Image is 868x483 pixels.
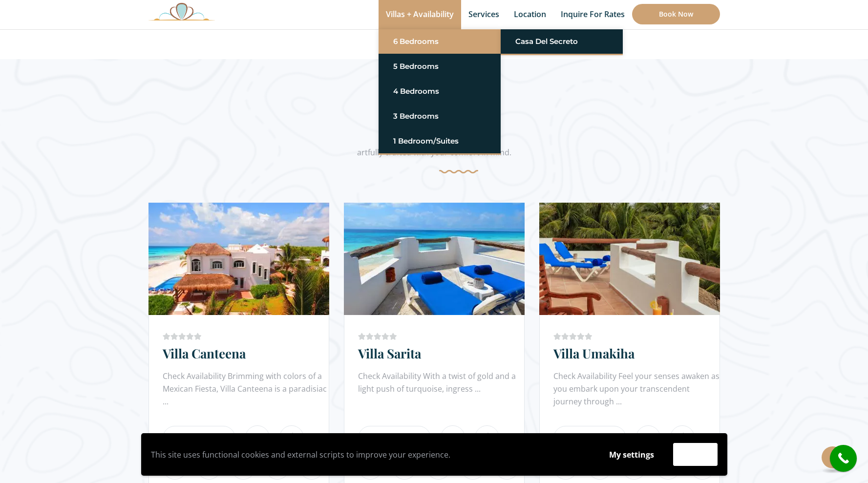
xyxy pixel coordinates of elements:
[163,345,246,362] a: Villa Canteena
[673,443,718,466] button: Accept
[393,33,486,50] a: 6 Bedrooms
[148,2,215,21] img: Awesome Logo
[600,443,663,466] button: My settings
[358,370,524,409] div: Check Availability With a twist of gold and a light push of turquoise, ingress ...
[553,370,720,409] div: Check Availability Feel your senses awaken as you embark upon your transcendent journey through ...
[358,345,421,362] a: Villa Sarita
[358,426,431,450] a: Book Now
[151,447,590,462] p: This site uses functional cookies and external scripts to improve your experience.
[632,4,720,24] a: Book Now
[393,58,486,75] a: 5 Bedrooms
[393,107,486,125] a: 3 Bedrooms
[553,426,626,450] a: Book Now
[393,132,486,150] a: 1 Bedroom/Suites
[553,345,635,362] a: Villa Umakiha
[832,447,854,469] i: call
[830,445,857,472] a: call
[163,426,235,450] a: Book Now
[393,83,486,100] a: 4 Bedrooms
[163,370,329,409] div: Check Availability Brimming with colors of a Mexican Fiesta, Villa Canteena is a paradisiac ...
[148,145,720,173] div: artfully crafted with your comfort in mind.
[515,33,608,50] a: Casa del Secreto
[148,111,720,145] h2: Our Villas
